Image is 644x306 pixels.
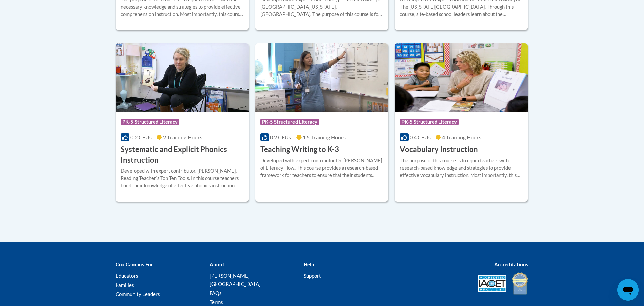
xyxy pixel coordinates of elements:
[395,43,528,112] img: Course Logo
[116,282,134,288] a: Families
[121,167,244,189] div: Developed with expert contributor, [PERSON_NAME], Reading Teacherʹs Top Ten Tools. In this course...
[121,119,179,125] span: PK-5 Structured Literacy
[304,273,321,279] a: Support
[116,43,249,201] a: Course LogoPK-5 Structured Literacy0.2 CEUs2 Training Hours Systematic and Explicit Phonics Instr...
[512,272,528,295] img: IDA® Accredited
[210,261,224,267] b: About
[121,144,244,165] h3: Systematic and Explicit Phonics Instruction
[260,157,383,179] div: Developed with expert contributor Dr. [PERSON_NAME] of Literacy How. This course provides a resea...
[410,134,431,140] span: 0.4 CEUs
[270,134,291,140] span: 0.2 CEUs
[395,43,528,201] a: Course LogoPK-5 Structured Literacy0.4 CEUs4 Training Hours Vocabulary InstructionThe purpose of ...
[303,134,346,140] span: 1.5 Training Hours
[210,273,261,287] a: [PERSON_NAME][GEOGRAPHIC_DATA]
[442,134,481,140] span: 4 Training Hours
[255,43,388,112] img: Course Logo
[130,134,152,140] span: 0.2 CEUs
[116,273,138,279] a: Educators
[116,291,160,297] a: Community Leaders
[400,157,523,179] div: The purpose of this course is to equip teachers with research-based knowledge and strategies to p...
[163,134,202,140] span: 2 Training Hours
[400,119,459,125] span: PK-5 Structured Literacy
[116,43,249,112] img: Course Logo
[116,261,153,267] b: Cox Campus For
[210,299,223,305] a: Terms
[478,275,506,292] img: Accredited IACET® Provider
[494,261,528,267] b: Accreditations
[304,261,314,267] b: Help
[400,144,478,155] h3: Vocabulary Instruction
[617,279,639,301] iframe: Button to launch messaging window
[255,43,388,201] a: Course LogoPK-5 Structured Literacy0.2 CEUs1.5 Training Hours Teaching Writing to K-3Developed wi...
[260,144,339,155] h3: Teaching Writing to K-3
[260,119,319,125] span: PK-5 Structured Literacy
[210,290,222,296] a: FAQs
